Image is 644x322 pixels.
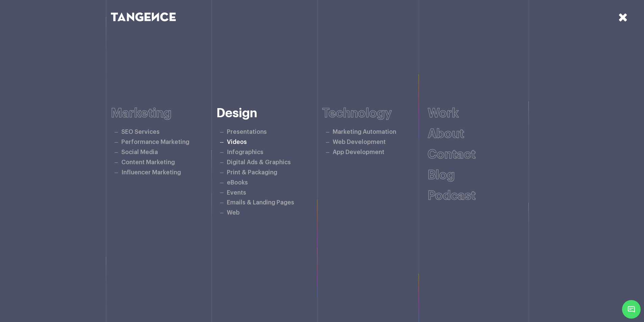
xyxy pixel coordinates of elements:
span: Chat Widget [622,300,641,319]
a: Infographics [227,149,263,155]
a: SEO Services [121,129,160,135]
a: Podcast [428,190,476,202]
h6: Marketing [111,106,217,120]
h6: Design [216,106,322,120]
a: Emails & Landing Pages [227,200,294,205]
a: Marketing Automation [333,129,396,135]
a: Social Media [121,149,158,155]
a: Presentations [227,129,267,135]
a: eBooks [227,180,248,185]
a: Web Development [333,139,386,145]
a: Print & Packaging [227,170,277,175]
a: Influencer Marketing [121,170,181,175]
a: Performance Marketing [121,139,189,145]
a: Digital Ads & Graphics [227,159,291,165]
a: Blog [428,169,455,181]
a: Events [227,190,246,196]
a: Content Marketing [121,159,175,165]
a: Videos [227,139,247,145]
a: Web [227,210,240,216]
a: About [428,128,464,140]
a: Contact [428,148,476,161]
a: Work [428,107,459,120]
h6: Technology [322,106,428,120]
a: App Development [333,149,384,155]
